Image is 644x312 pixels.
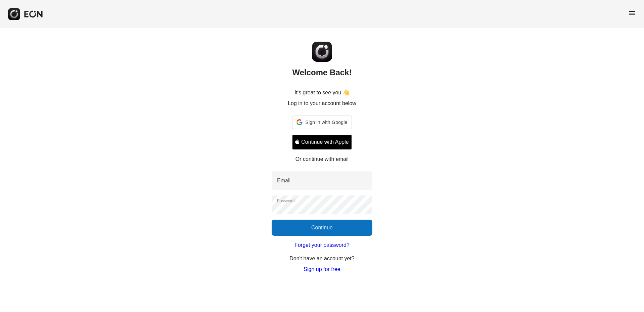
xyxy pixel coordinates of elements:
[304,265,340,273] a: Sign up for free
[294,89,350,97] p: It's great to see you 👋
[295,155,349,163] p: Or continue with email
[292,116,352,129] div: Sign in with Google
[289,255,354,263] p: Don't have an account yet?
[277,177,290,185] label: Email
[305,118,347,126] span: Sign in with Google
[294,241,350,249] a: Forget your password?
[277,198,295,204] label: Password
[272,220,372,236] button: Continue
[288,99,356,107] p: Log in to your account below
[292,134,352,150] button: Signin with apple ID
[292,67,352,78] h2: Welcome Back!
